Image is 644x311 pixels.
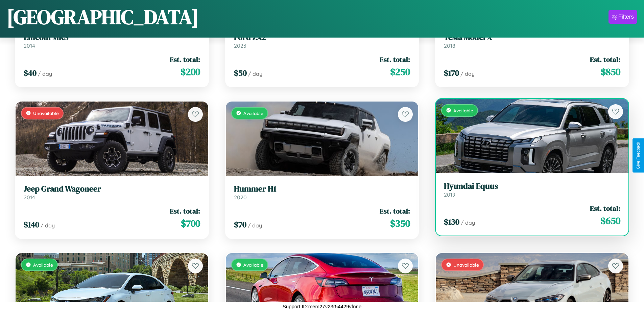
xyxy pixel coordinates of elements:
span: Available [453,108,473,113]
span: 2014 [24,194,35,201]
p: Support ID: mem27v23r54429vfnne [283,302,361,311]
span: / day [248,70,262,77]
h1: [GEOGRAPHIC_DATA] [7,3,199,31]
span: Est. total: [590,203,620,213]
a: Hyundai Equus2019 [444,181,620,198]
h3: Hummer H1 [234,184,410,194]
span: $ 250 [390,65,410,79]
span: 2018 [444,42,455,49]
span: / day [41,222,55,229]
span: $ 130 [444,216,459,227]
h3: Hyundai Equus [444,181,620,191]
a: Ford ZX22023 [234,32,410,49]
span: $ 850 [601,65,620,79]
span: Est. total: [170,206,200,216]
span: $ 350 [390,217,410,230]
h3: Jeep Grand Wagoneer [24,184,200,194]
span: 2014 [24,42,35,49]
a: Hummer H12020 [234,184,410,201]
span: $ 170 [444,67,459,79]
span: $ 140 [24,219,39,230]
h3: Ford ZX2 [234,32,410,42]
span: Unavailable [33,110,59,116]
span: / day [248,222,262,229]
span: $ 50 [234,67,247,79]
span: 2020 [234,194,247,201]
span: $ 40 [24,67,37,79]
span: Unavailable [453,262,479,268]
span: $ 650 [600,214,620,227]
button: Filters [609,10,637,24]
span: 2019 [444,191,455,198]
h3: Tesla Model X [444,32,620,42]
span: $ 200 [181,65,200,79]
a: Jeep Grand Wagoneer2014 [24,184,200,201]
span: / day [461,219,475,226]
span: $ 700 [181,217,200,230]
span: Est. total: [590,54,620,64]
span: / day [460,70,475,77]
span: Est. total: [380,206,410,216]
div: Filters [618,14,634,20]
a: Lincoln MKS2014 [24,32,200,49]
span: 2023 [234,42,246,49]
span: Est. total: [170,54,200,64]
span: Available [243,110,263,116]
a: Tesla Model X2018 [444,32,620,49]
h3: Lincoln MKS [24,32,200,42]
div: Give Feedback [636,142,641,169]
span: / day [38,70,52,77]
span: Available [33,262,53,268]
span: $ 70 [234,219,246,230]
span: Available [243,262,263,268]
span: Est. total: [380,54,410,64]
